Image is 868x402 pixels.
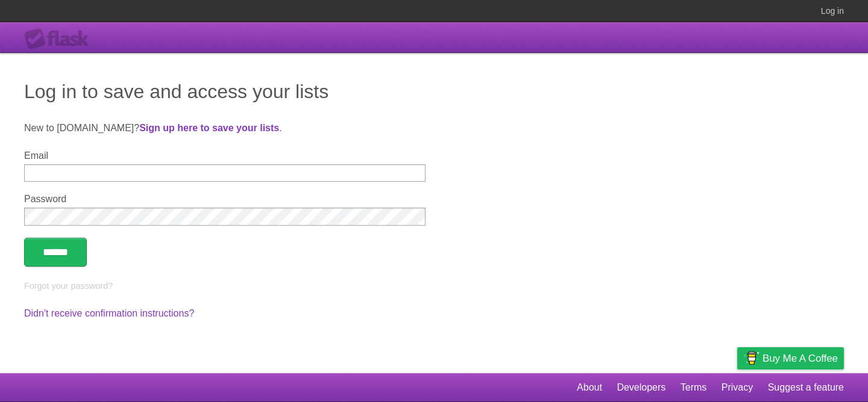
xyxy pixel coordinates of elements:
a: Privacy [722,376,753,399]
div: Flask [24,28,96,50]
a: Suggest a feature [768,376,844,399]
label: Password [24,194,426,205]
p: New to [DOMAIN_NAME]? . [24,121,844,135]
span: Buy me a coffee [763,348,838,369]
img: Buy me a coffee [743,348,759,368]
a: Didn't receive confirmation instructions? [24,308,194,318]
a: About [577,376,602,399]
a: Forgot your password? [24,281,113,291]
label: Email [24,150,426,161]
h1: Log in to save and access your lists [24,77,844,106]
a: Buy me a coffee [737,347,844,370]
a: Terms [681,376,707,399]
a: Developers [617,376,665,399]
a: Sign up here to save your lists [139,123,279,133]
